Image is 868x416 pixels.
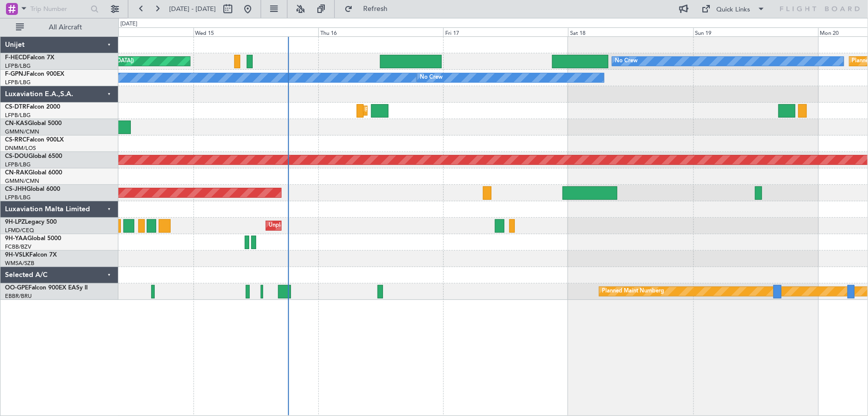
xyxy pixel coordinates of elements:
div: Sat 18 [568,27,693,36]
a: CN-RAKGlobal 6000 [5,170,62,176]
a: 9H-YAAGlobal 5000 [5,236,61,242]
a: CS-JHHGlobal 6000 [5,186,60,192]
a: CS-DTRFalcon 2000 [5,104,60,110]
span: CS-DTR [5,104,26,110]
a: CS-DOUGlobal 6500 [5,153,62,159]
a: LFPB/LBG [5,112,31,119]
div: Planned Maint Sofia [365,103,416,118]
a: 9H-LPZLegacy 500 [5,219,57,225]
span: F-HECD [5,55,27,61]
div: No Crew [615,54,638,69]
a: LFPB/LBG [5,79,31,86]
input: Trip Number [30,1,88,16]
div: [DATE] [120,20,137,28]
span: OO-GPE [5,285,28,291]
span: 9H-YAA [5,236,27,242]
span: CS-JHH [5,186,26,192]
a: 9H-VSLKFalcon 7X [5,252,57,258]
span: CS-RRC [5,137,26,143]
a: WMSA/SZB [5,260,34,267]
span: Refresh [355,5,396,12]
a: DNMM/LOS [5,144,36,152]
span: CN-KAS [5,121,28,127]
div: Wed 15 [193,27,318,36]
div: Unplanned Maint [GEOGRAPHIC_DATA] ([GEOGRAPHIC_DATA]) [269,218,432,233]
span: 9H-LPZ [5,219,25,225]
a: CN-KASGlobal 5000 [5,121,62,127]
a: EBBR/BRU [5,292,32,300]
div: Quick Links [717,5,751,15]
a: F-HECDFalcon 7X [5,55,54,61]
span: [DATE] - [DATE] [169,4,216,13]
span: F-GPNJ [5,71,26,77]
a: OO-GPEFalcon 900EX EASy II [5,285,88,291]
a: GMMN/CMN [5,177,39,185]
a: LFPB/LBG [5,194,31,201]
span: 9H-VSLK [5,252,29,258]
div: Fri 17 [443,27,568,36]
a: LFPB/LBG [5,161,31,168]
a: FCBB/BZV [5,243,31,251]
a: LFMD/CEQ [5,227,34,234]
span: CN-RAK [5,170,28,176]
button: Refresh [340,1,399,17]
div: Sun 19 [693,27,818,36]
a: LFPB/LBG [5,62,31,70]
span: CS-DOU [5,153,28,159]
button: Quick Links [697,1,771,17]
div: Tue 14 [68,27,193,36]
a: GMMN/CMN [5,128,39,136]
div: No Crew [420,70,443,85]
div: Planned Maint Nurnberg [602,284,664,299]
div: Thu 16 [318,27,443,36]
a: CS-RRCFalcon 900LX [5,137,64,143]
a: F-GPNJFalcon 900EX [5,71,64,77]
button: All Aircraft [11,19,108,35]
span: All Aircraft [26,24,105,31]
